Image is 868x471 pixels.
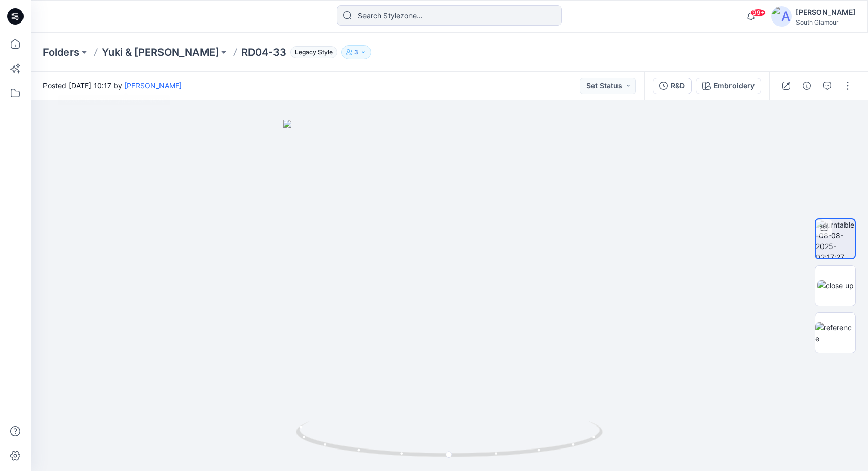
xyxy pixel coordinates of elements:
[124,81,182,90] a: [PERSON_NAME]
[750,9,766,17] span: 99+
[286,45,337,59] button: Legacy Style
[354,47,358,58] p: 3
[671,80,685,92] div: R&D
[102,45,219,59] a: Yuki & [PERSON_NAME]
[696,78,761,94] button: Embroidery
[816,219,855,258] img: turntable-08-08-2025-02:17:27
[714,80,755,92] div: Embroidery
[341,45,371,59] button: 3
[43,80,182,91] span: Posted [DATE] 10:17 by
[241,45,286,59] p: RD04-33
[796,6,855,18] div: [PERSON_NAME]
[653,78,692,94] button: R&D
[43,45,79,59] a: Folders
[771,6,792,27] img: avatar
[817,280,854,291] img: close up
[290,46,337,58] span: Legacy Style
[796,18,855,26] div: South Glamour
[798,78,815,94] button: Details
[337,5,562,26] input: Search Stylezone…
[815,322,855,344] img: reference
